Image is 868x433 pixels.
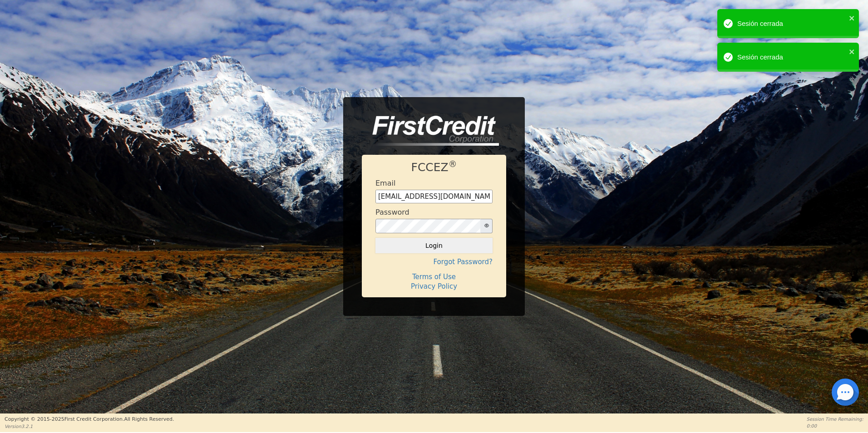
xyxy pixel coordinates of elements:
span: All Rights Reserved. [124,416,174,422]
h4: Terms of Use [375,273,493,281]
p: Session Time Remaining: [807,416,863,423]
button: Login [375,238,493,253]
img: logo-CMu_cnol.png [362,116,499,146]
div: Sesión cerrada [737,19,846,29]
p: Version 3.2.1 [5,423,174,430]
input: password [375,219,481,233]
h4: Forgot Password? [375,258,493,266]
input: Enter email [375,190,493,203]
button: close [849,13,855,23]
sup: ® [449,159,457,169]
p: Copyright © 2015- 2025 First Credit Corporation. [5,416,174,423]
h4: Privacy Policy [375,282,493,290]
h1: FCCEZ [375,161,493,174]
h4: Password [375,208,409,216]
div: Sesión cerrada [737,52,846,63]
h4: Email [375,179,395,187]
p: 0:00 [807,423,863,429]
button: close [849,46,855,57]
